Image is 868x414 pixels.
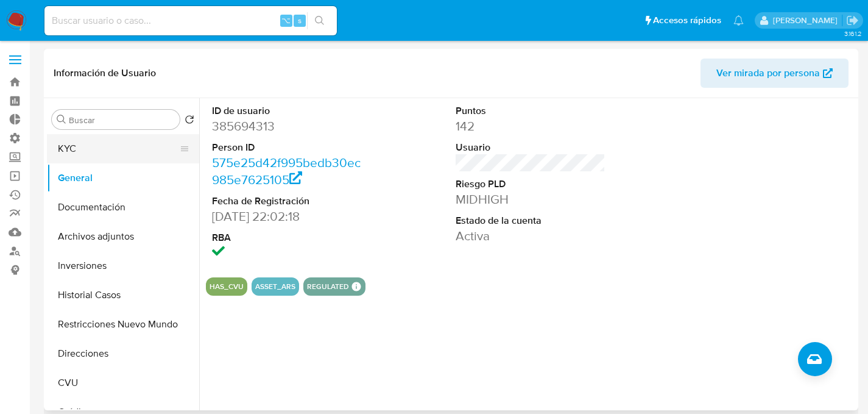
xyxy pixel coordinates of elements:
button: Direcciones [47,339,199,368]
dt: RBA [212,231,362,244]
a: Notificaciones [733,15,744,26]
span: s [298,15,302,26]
p: facundo.marin@mercadolibre.com [773,15,842,26]
input: Buscar usuario o caso... [44,13,337,29]
dd: 385694313 [212,118,362,135]
span: Ver mirada por persona [716,59,820,88]
button: Buscar [57,115,66,124]
button: Documentación [47,193,199,222]
dd: 142 [456,118,606,135]
dt: ID de usuario [212,104,362,118]
button: CVU [47,368,199,398]
h1: Información de Usuario [54,67,156,79]
dt: Estado de la cuenta [456,214,606,227]
input: Buscar [69,115,175,126]
dt: Fecha de Registración [212,195,362,208]
dt: Puntos [456,104,606,118]
button: Restricciones Nuevo Mundo [47,310,199,339]
dd: Activa [456,227,606,244]
button: KYC [47,134,189,163]
button: Archivos adjuntos [47,222,199,251]
span: Accesos rápidos [653,14,721,27]
button: General [47,163,199,193]
dd: [DATE] 22:02:18 [212,208,362,225]
button: search-icon [307,12,332,29]
dd: MIDHIGH [456,191,606,208]
dt: Usuario [456,141,606,154]
a: Salir [846,14,859,27]
button: Ver mirada por persona [700,59,849,88]
dt: Person ID [212,141,362,154]
dt: Riesgo PLD [456,177,606,191]
a: 575e25d42f995bedb30ec985e7625105 [212,154,361,188]
button: Inversiones [47,251,199,280]
button: Historial Casos [47,280,199,310]
button: Volver al orden por defecto [185,115,194,128]
span: ⌥ [281,15,291,26]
